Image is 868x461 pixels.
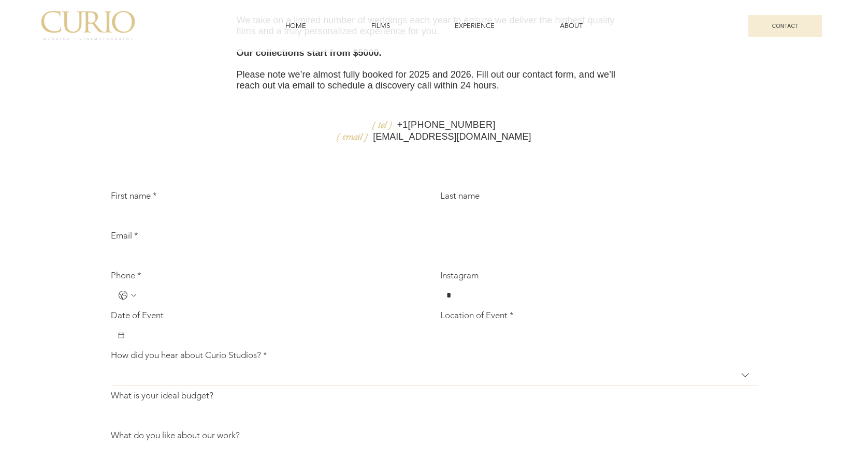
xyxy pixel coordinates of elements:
label: Date of Event [111,310,164,321]
a: FILMS [341,16,421,36]
label: Location of Event [440,310,514,321]
nav: Site [255,16,613,36]
label: First name [111,190,157,201]
input: Email [111,245,751,266]
label: What is your ideal budget? [111,390,213,401]
button: Phone. Phone. Select a country code [117,289,138,302]
span: { tel } [372,118,392,130]
span: HOME [285,21,306,31]
span: Our collections start from $5000. [237,48,382,58]
input: Location of Event [440,325,751,346]
div: How did you hear about Curio Studios? [111,350,267,361]
label: Phone [111,270,141,281]
div: required [111,365,758,386]
span: Please note we’re almost fully booked for 2025 and 2026. Fill out our contact form, and we’ll rea... [237,69,615,91]
input: Instagram [440,285,751,306]
span: CONTACT [772,23,799,29]
a: CONTACT [748,15,822,37]
label: What do you like about our work? [111,430,240,441]
span: ABOUT [560,21,583,31]
label: Last name [440,190,480,201]
input: What is your ideal budget? [111,405,751,426]
button: How did you hear about Curio Studios? [111,365,758,386]
input: Last name [440,205,751,226]
a: +1[PHONE_NUMBER] [397,120,496,130]
img: C_Logo.png [41,11,135,41]
span: [PHONE_NUMBER] [408,120,496,130]
span: EXPERIENCE [455,21,495,31]
span: FILMS [371,21,390,31]
button: Date of Event [117,331,125,339]
span: { email } [337,130,368,142]
a: HOME [255,16,337,36]
input: Phone. Phone [138,285,422,306]
a: EXPERIENCE [425,16,526,36]
a: ABOUT [529,16,613,36]
input: First name [111,205,422,226]
label: Instagram [440,270,479,281]
a: [EMAIL_ADDRESS][DOMAIN_NAME] [373,131,531,142]
label: Email [111,230,138,241]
